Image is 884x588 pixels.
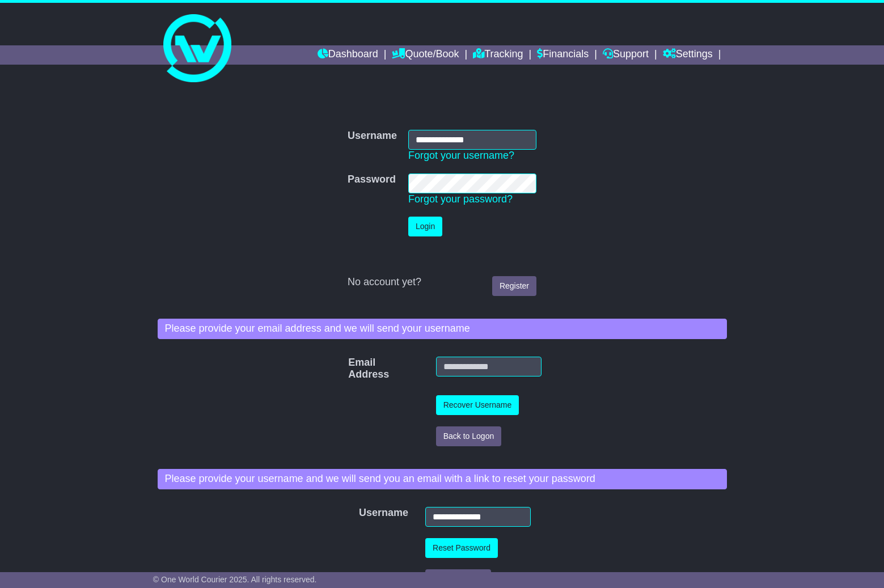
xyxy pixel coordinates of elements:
[408,217,442,236] button: Login
[436,395,519,415] button: Recover Username
[318,45,378,65] a: Dashboard
[603,45,649,65] a: Support
[153,575,317,584] span: © One World Courier 2025. All rights reserved.
[408,193,513,205] a: Forgot your password?
[158,469,727,489] div: Please provide your username and we will send you an email with a link to reset your password
[537,45,589,65] a: Financials
[348,174,396,186] label: Password
[408,150,514,161] a: Forgot your username?
[425,538,498,558] button: Reset Password
[348,276,536,289] div: No account yet?
[436,426,502,446] button: Back to Logon
[353,507,369,519] label: Username
[392,45,459,65] a: Quote/Book
[663,45,713,65] a: Settings
[473,45,523,65] a: Tracking
[342,357,363,381] label: Email Address
[348,130,397,142] label: Username
[158,319,727,339] div: Please provide your email address and we will send your username
[492,276,536,296] a: Register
